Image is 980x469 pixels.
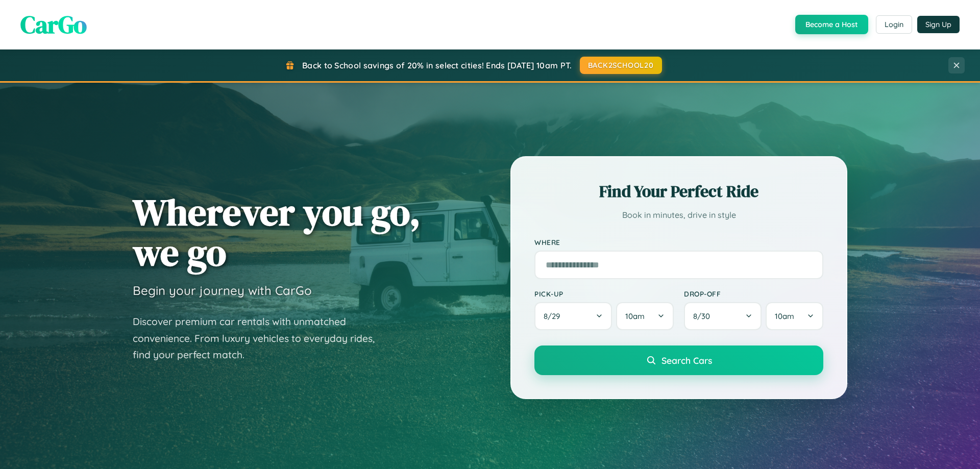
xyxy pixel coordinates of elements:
button: 10am [616,302,674,330]
button: Login [876,15,912,34]
span: 8 / 29 [544,311,565,321]
p: Discover premium car rentals with unmatched convenience. From luxury vehicles to everyday rides, ... [133,313,388,363]
span: 10am [625,311,645,321]
span: 8 / 30 [693,311,715,321]
label: Where [534,238,823,246]
button: Sign Up [917,16,960,33]
p: Book in minutes, drive in style [534,208,823,223]
h3: Begin your journey with CarGo [133,283,312,298]
span: Back to School savings of 20% in select cities! Ends [DATE] 10am PT. [302,60,572,70]
label: Drop-off [684,289,823,298]
button: 8/29 [534,302,612,330]
button: 10am [766,302,823,330]
button: Search Cars [534,345,823,375]
button: Become a Host [795,15,868,34]
h1: Wherever you go, we go [133,192,421,273]
span: Search Cars [661,355,712,366]
button: BACK2SCHOOL20 [580,57,662,74]
button: 8/30 [684,302,762,330]
h2: Find Your Perfect Ride [534,180,823,203]
span: CarGo [20,8,87,41]
label: Pick-up [534,289,674,298]
span: 10am [775,311,794,321]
